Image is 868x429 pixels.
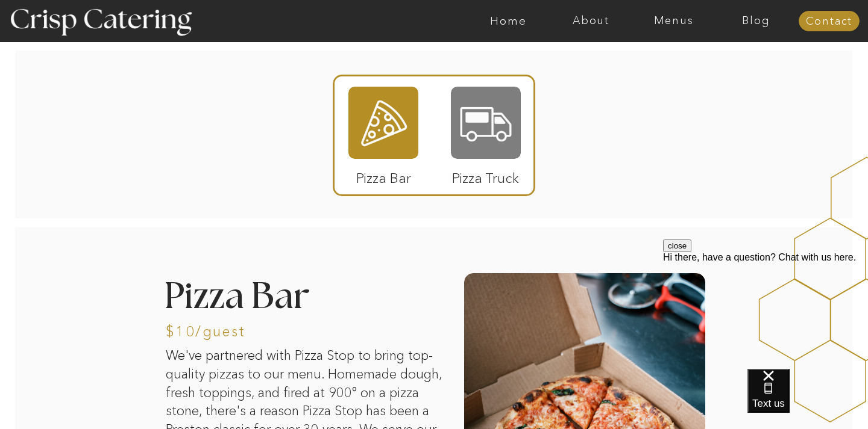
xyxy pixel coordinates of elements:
[445,158,526,193] p: Pizza Truck
[663,239,868,384] iframe: podium webchat widget prompt
[550,15,632,27] a: About
[715,15,797,27] a: Blog
[747,369,868,429] iframe: podium webchat widget bubble
[166,324,339,336] h3: $10/guest
[344,158,424,193] p: Pizza Bar
[467,15,550,27] a: Home
[632,15,715,27] a: Menus
[164,279,386,317] h2: Pizza Bar
[799,16,860,28] a: Contact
